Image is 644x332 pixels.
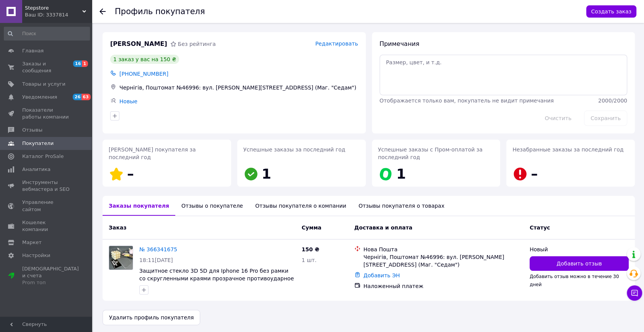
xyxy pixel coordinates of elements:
span: Покупатели [22,140,54,147]
div: Вернуться назад [99,8,106,15]
span: Сумма [302,225,321,231]
button: Добавить отзыв [530,256,629,271]
span: Заказы и сообщения [22,60,71,74]
span: 2000 / 2000 [598,98,627,104]
span: 18:11[DATE] [139,257,173,263]
a: Добавить ЭН [364,272,400,278]
span: Статус [530,225,550,231]
h1: Профиль покупателя [115,7,205,16]
span: [PERSON_NAME] покупателя за последний год [109,146,196,160]
div: Отзывы о покупателе [175,196,249,216]
span: Маркет [22,239,42,246]
button: Создать заказ [586,5,636,18]
span: Заказ [109,225,126,231]
span: Без рейтинга [178,41,216,47]
div: Наложенный платеж [364,282,523,290]
span: 1 [262,166,271,182]
div: Новый [530,246,629,253]
span: Уведомления [22,94,57,101]
span: Каталог ProSale [22,153,64,160]
a: Защитное стекло 3D 5D для Iphone 16 Pro без рамки со скругленными краями прозрачное противоударное [139,268,294,282]
span: Добавить отзыв можно в течение 30 дней [530,274,619,287]
div: Отзывы покупателя о компании [249,196,352,216]
div: Чернігів, Поштомат №46996: вул. [PERSON_NAME][STREET_ADDRESS] (Маг. "Седам") [364,253,523,269]
span: 16 [73,60,82,67]
span: 1 [82,60,88,67]
span: 150 ₴ [302,246,319,252]
span: Показатели работы компании [22,107,71,120]
div: Чернігів, Поштомат №46996: вул. [PERSON_NAME][STREET_ADDRESS] (Маг. "Седам") [118,82,360,93]
input: Поиск [4,27,90,41]
span: Аналитика [22,166,51,173]
div: Отзывы покупателя о товарах [352,196,451,216]
a: Новые [119,98,137,104]
span: Управление сайтом [22,199,71,213]
button: Чат с покупателем [627,285,642,301]
span: Незабранные заказы за последний год [512,146,623,153]
a: Фото товару [109,246,133,270]
span: [PERSON_NAME] [110,40,167,49]
span: Редактировать [315,41,358,47]
span: Успешные заказы за последний год [243,146,346,153]
span: Кошелек компании [22,219,71,233]
span: Товары и услуги [22,81,65,88]
img: Фото товару [109,246,133,270]
span: Stepstore [25,5,82,11]
span: Настройки [22,252,50,259]
span: Примечания [380,40,419,47]
span: Добавить отзыв [556,260,602,267]
span: 63 [82,94,90,100]
span: Отображается только вам, покупатель не видит примечания [380,98,554,104]
span: 26 [73,94,82,100]
span: Главная [22,47,44,54]
span: 1 шт. [302,257,316,263]
div: Заказы покупателя [103,196,175,216]
div: Prom топ [22,279,79,286]
span: – [127,166,134,182]
span: [PHONE_NUMBER] [119,71,168,77]
a: № 366341675 [139,246,177,252]
button: Удалить профиль покупателя [103,310,200,325]
span: 1 [396,166,406,182]
span: – [531,166,538,182]
div: Нова Пошта [364,246,523,253]
div: Ваш ID: 3337814 [25,11,92,18]
span: Отзывы [22,127,42,133]
span: Инструменты вебмастера и SEO [22,179,71,193]
div: 1 заказ у вас на 150 ₴ [110,55,179,64]
span: Успешные заказы с Пром-оплатой за последний год [378,146,483,160]
span: Доставка и оплата [354,225,412,231]
span: [DEMOGRAPHIC_DATA] и счета [22,265,79,286]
